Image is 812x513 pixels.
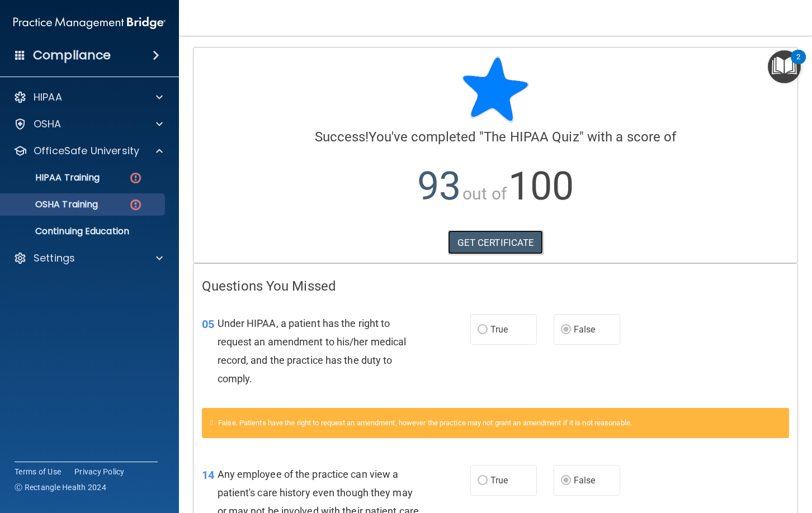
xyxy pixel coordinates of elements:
[13,251,163,265] a: Settings
[34,117,62,131] p: OSHA
[7,226,160,237] p: Continuing Education
[202,130,789,144] h4: You've completed " " with a score of
[561,477,571,485] input: False
[218,419,632,427] span: False. Patients have the right to request an amendment, however the practice may not grant an ame...
[7,199,98,210] p: OSHA Training
[315,129,369,145] span: Success!
[508,163,574,209] span: 100
[13,117,163,131] a: OSHA
[218,317,407,385] span: Under HIPAA, a patient has the right to request an amendment to his/her medical record, and the p...
[33,47,111,63] h4: Compliance
[574,324,596,335] span: False
[756,436,799,478] iframe: Drift Widget Chat Controller
[129,171,143,185] img: danger-circle.6113f641.png
[202,279,789,293] h4: Questions You Missed
[202,317,214,331] span: 05
[448,230,544,255] a: GET CERTIFICATE
[15,482,106,493] span: Ⓒ Rectangle Health 2024
[490,475,508,486] span: True
[13,12,166,34] img: PMB logo
[13,144,163,158] a: OfficeSafe University
[74,466,125,477] a: Privacy Policy
[7,172,100,183] p: HIPAA Training
[561,326,571,334] input: False
[478,326,488,334] input: True
[129,198,143,212] img: danger-circle.6113f641.png
[34,91,62,104] p: HIPAA
[768,50,801,83] button: Open Resource Center, 2 new notifications
[462,184,507,203] span: out of
[462,56,529,123] img: blue-star-rounded.9d042014.png
[574,475,596,486] span: False
[15,466,61,477] a: Terms of Use
[417,163,461,209] span: 93
[34,144,139,158] p: OfficeSafe University
[478,477,488,485] input: True
[484,129,579,145] span: The HIPAA Quiz
[34,251,75,265] p: Settings
[202,468,214,482] span: 14
[490,324,508,335] span: True
[796,57,800,72] div: 2
[13,91,163,104] a: HIPAA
